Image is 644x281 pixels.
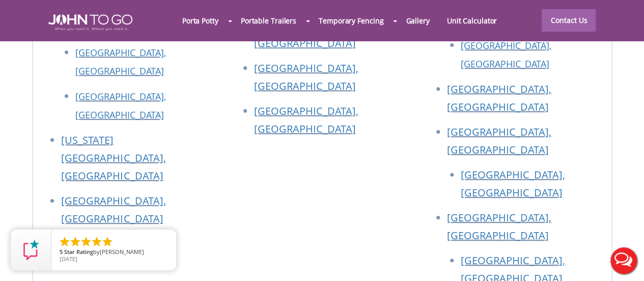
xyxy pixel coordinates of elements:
[60,249,168,256] span: by
[60,248,63,256] span: 5
[100,248,144,256] span: [PERSON_NAME]
[59,236,71,248] li: 
[21,240,41,260] img: Review Rating
[603,240,644,281] button: Live Chat
[101,236,114,248] li: 
[80,236,92,248] li: 
[91,236,103,248] li: 
[69,236,81,248] li: 
[60,255,77,263] span: [DATE]
[64,248,93,256] span: Star Rating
